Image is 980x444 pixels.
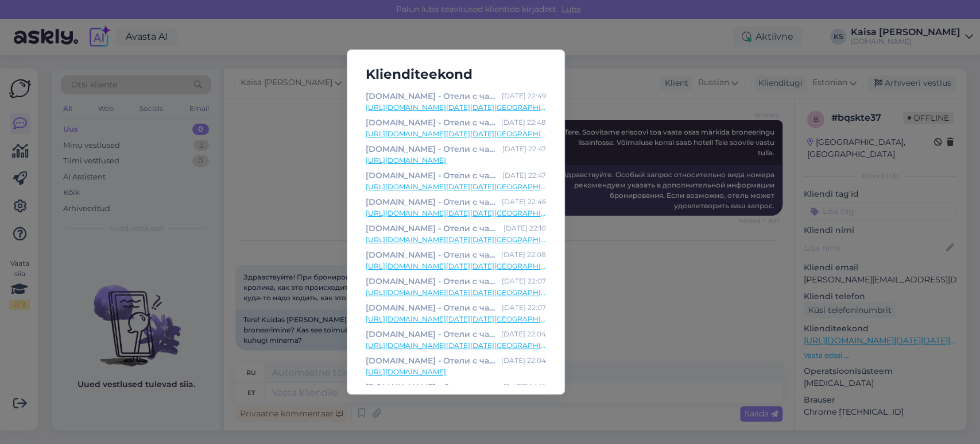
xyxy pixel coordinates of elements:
[502,301,546,314] div: [DATE] 22:07
[366,208,546,219] a: [URL][DOMAIN_NAME][DATE][DATE][GEOGRAPHIC_DATA]
[366,155,546,166] a: [URL][DOMAIN_NAME]
[366,275,497,288] div: [DOMAIN_NAME] - Отели с чарующими дополнениями
[366,288,546,298] a: [URL][DOMAIN_NAME][DATE][DATE][GEOGRAPHIC_DATA]
[366,116,497,129] div: [DOMAIN_NAME] - Отели с чарующими дополнениями
[366,340,546,351] a: [URL][DOMAIN_NAME][DATE][DATE][GEOGRAPHIC_DATA]
[366,261,546,271] a: [URL][DOMAIN_NAME][DATE][DATE][GEOGRAPHIC_DATA]
[366,143,498,155] div: [DOMAIN_NAME] - Отели с чарующими дополнениями
[366,367,546,377] a: [URL][DOMAIN_NAME]
[366,248,497,261] div: [DOMAIN_NAME] - Отели с чарующими дополнениями
[503,222,546,235] div: [DATE] 22:10
[501,328,546,340] div: [DATE] 22:04
[366,235,546,245] a: [URL][DOMAIN_NAME][DATE][DATE][GEOGRAPHIC_DATA]
[502,169,546,182] div: [DATE] 22:47
[502,143,546,155] div: [DATE] 22:47
[366,328,497,340] div: [DOMAIN_NAME] - Отели с чарующими дополнениями
[357,64,555,85] h5: Klienditeekond
[366,301,497,314] div: [DOMAIN_NAME] - Отели с чарующими дополнениями
[366,314,546,324] a: [URL][DOMAIN_NAME][DATE][DATE][GEOGRAPHIC_DATA]
[366,354,497,367] div: [DOMAIN_NAME] - Отели с чарующими дополнениями
[366,90,497,102] div: [DOMAIN_NAME] - Отели с чарующими дополнениями
[503,381,546,393] div: [DATE] 20:19
[366,169,498,182] div: [DOMAIN_NAME] - Отели с чарующими дополнениями
[366,196,497,208] div: [DOMAIN_NAME] - Отели с чарующими дополнениями
[501,248,546,261] div: [DATE] 22:08
[366,381,499,393] div: [DOMAIN_NAME] - Отели с чарующими дополнениями
[501,116,546,129] div: [DATE] 22:48
[366,129,546,139] a: [URL][DOMAIN_NAME][DATE][DATE][GEOGRAPHIC_DATA]
[502,275,546,288] div: [DATE] 22:07
[366,222,499,235] div: [DOMAIN_NAME] - Отели с чарующими дополнениями
[501,354,546,367] div: [DATE] 22:04
[366,102,546,113] a: [URL][DOMAIN_NAME][DATE][DATE][GEOGRAPHIC_DATA]
[366,182,546,192] a: [URL][DOMAIN_NAME][DATE][DATE][GEOGRAPHIC_DATA]
[502,90,546,102] div: [DATE] 22:49
[502,196,546,208] div: [DATE] 22:46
